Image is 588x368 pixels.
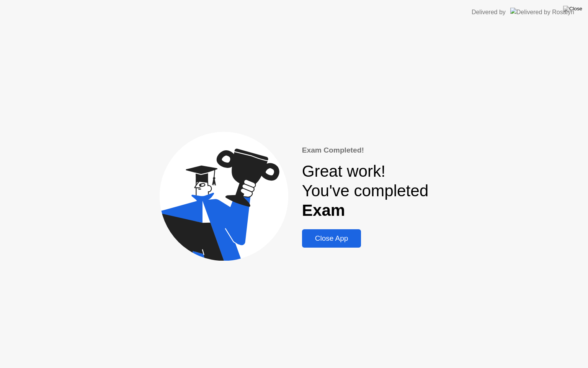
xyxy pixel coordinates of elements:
div: Delivered by [472,8,506,17]
button: Close App [302,229,361,248]
img: Close [563,6,582,12]
b: Exam [302,201,345,219]
img: Delivered by Rosalyn [510,8,574,16]
div: Close App [304,234,359,243]
div: Exam Completed! [302,145,429,156]
div: Great work! You've completed [302,162,429,220]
